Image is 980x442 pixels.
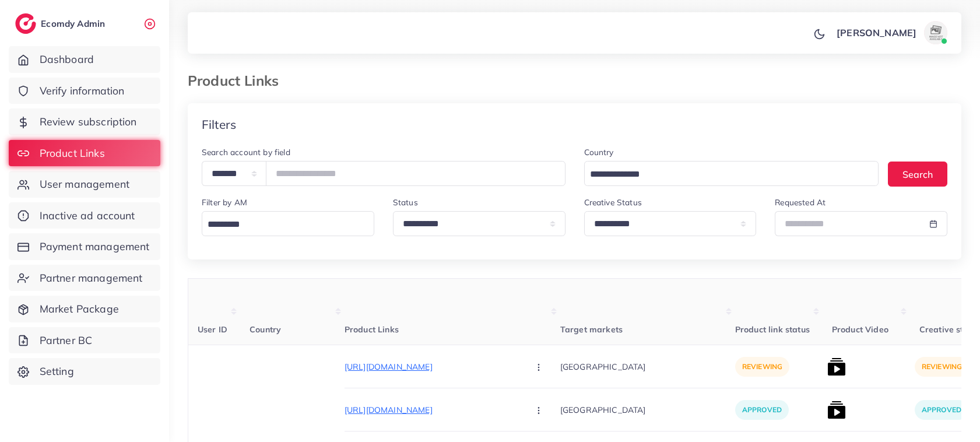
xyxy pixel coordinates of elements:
[9,233,160,260] a: Payment management
[735,357,789,377] p: reviewing
[9,327,160,354] a: Partner BC
[560,397,735,423] p: [GEOGRAPHIC_DATA]
[584,161,879,186] div: Search for option
[202,117,236,132] h4: Filters
[40,114,137,129] span: Review subscription
[40,83,125,99] span: Verify information
[198,324,227,335] span: User ID
[393,197,418,208] label: Status
[586,166,864,184] input: Search for option
[9,202,160,229] a: Inactive ad account
[560,353,735,380] p: [GEOGRAPHIC_DATA]
[915,357,969,377] p: reviewing
[9,46,160,73] a: Dashboard
[40,364,74,379] span: Setting
[9,108,160,135] a: Review subscription
[888,162,947,187] button: Search
[345,360,519,374] p: [URL][DOMAIN_NAME]
[40,271,143,286] span: Partner management
[40,146,105,161] span: Product Links
[827,401,846,419] img: list product video
[250,324,281,335] span: Country
[915,400,968,420] p: approved
[202,197,247,208] label: Filter by AM
[775,197,826,208] label: Requested At
[9,358,160,385] a: Setting
[9,140,160,167] a: Product Links
[15,13,36,34] img: logo
[924,21,947,44] img: avatar
[40,239,150,254] span: Payment management
[40,52,94,67] span: Dashboard
[202,146,290,158] label: Search account by field
[15,13,108,34] a: logoEcomdy Admin
[735,324,810,335] span: Product link status
[9,78,160,104] a: Verify information
[837,26,916,40] p: [PERSON_NAME]
[40,301,119,317] span: Market Package
[830,21,952,44] a: [PERSON_NAME]avatar
[735,400,789,420] p: approved
[584,197,642,208] label: Creative Status
[9,171,160,198] a: User management
[40,177,129,192] span: User management
[832,324,888,335] span: Product Video
[345,403,519,417] p: [URL][DOMAIN_NAME]
[40,333,93,348] span: Partner BC
[9,265,160,292] a: Partner management
[40,208,135,223] span: Inactive ad account
[560,324,623,335] span: Target markets
[41,18,108,29] h2: Ecomdy Admin
[345,324,399,335] span: Product Links
[188,72,288,89] h3: Product Links
[584,146,614,158] label: Country
[203,216,367,234] input: Search for option
[9,296,160,322] a: Market Package
[827,357,846,376] img: list product video
[202,211,374,236] div: Search for option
